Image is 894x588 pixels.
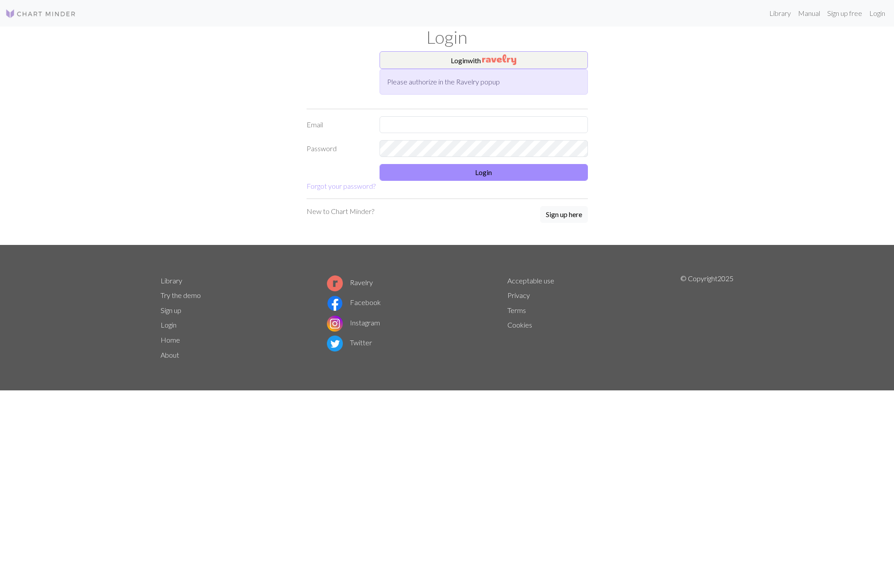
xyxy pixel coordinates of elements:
[380,69,588,95] div: Please authorize in the Ravelry popup
[327,298,381,306] a: Facebook
[155,27,739,48] h1: Login
[482,54,516,65] img: Ravelry
[327,275,343,291] img: Ravelry logo
[327,338,372,347] a: Twitter
[327,316,343,332] img: Instagram logo
[540,206,588,224] a: Sign up here
[380,51,588,69] button: Loginwith
[540,206,588,223] button: Sign up here
[507,276,554,285] a: Acceptable use
[161,336,180,344] a: Home
[161,351,179,359] a: About
[307,206,374,217] p: New to Chart Minder?
[301,116,374,133] label: Email
[766,4,794,22] a: Library
[327,295,343,311] img: Facebook logo
[327,278,373,286] a: Ravelry
[866,4,889,22] a: Login
[380,164,588,181] button: Login
[327,318,380,327] a: Instagram
[327,336,343,351] img: Twitter logo
[824,4,866,22] a: Sign up free
[680,273,733,363] p: © Copyright 2025
[307,182,376,190] a: Forgot your password?
[161,306,181,314] a: Sign up
[507,306,526,314] a: Terms
[507,291,530,299] a: Privacy
[507,321,532,329] a: Cookies
[161,321,176,329] a: Login
[161,291,201,299] a: Try the demo
[794,4,824,22] a: Manual
[301,140,374,157] label: Password
[5,8,76,19] img: Logo
[161,276,182,285] a: Library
